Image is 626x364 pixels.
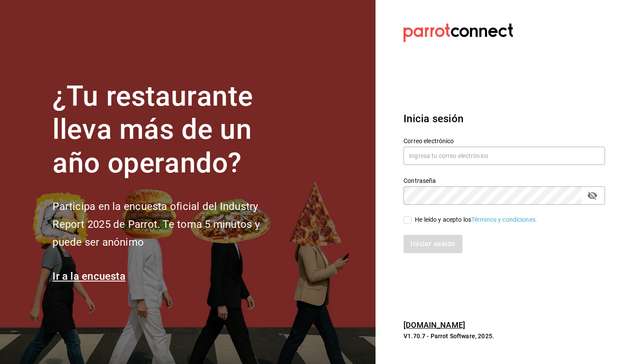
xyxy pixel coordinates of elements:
h1: ¿Tu restaurante lleva más de un año operando? [52,80,289,180]
h2: Participa en la encuesta oficial del Industry Report 2025 de Parrot. Te toma 5 minutos y puede se... [52,198,289,251]
a: [DOMAIN_NAME] [403,320,465,330]
p: V1.70.7 - Parrot Software, 2025. [403,332,605,340]
a: Ir a la encuesta [52,270,125,282]
div: He leído y acepto los [415,215,537,224]
a: Términos y condiciones. [471,216,537,223]
button: passwordField [585,188,600,203]
h3: Inicia sesión [403,111,605,127]
input: Ingresa tu correo electrónico [403,147,605,165]
label: Correo electrónico [403,137,605,144]
label: Contraseña [403,177,605,183]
